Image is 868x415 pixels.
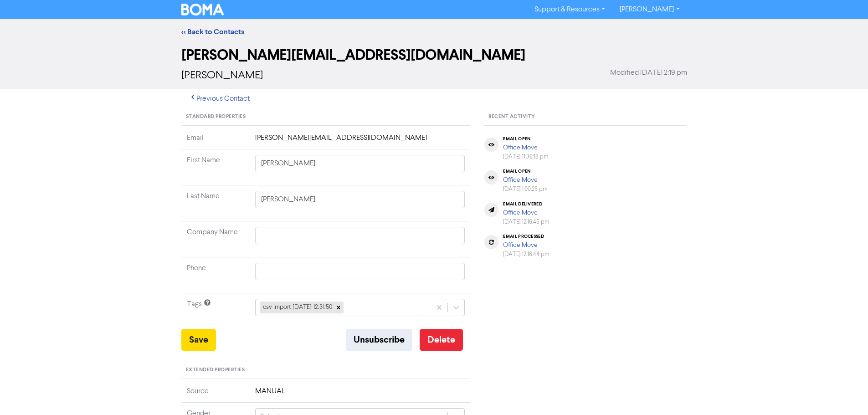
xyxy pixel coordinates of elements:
td: Tags [181,293,250,329]
td: Company Name [181,221,250,257]
a: Office Move [503,144,538,151]
a: Office Move [503,242,538,248]
div: email delivered [503,201,550,207]
a: Support & Resources [527,2,612,17]
div: email open [503,136,549,142]
td: [PERSON_NAME][EMAIL_ADDRESS][DOMAIN_NAME] [250,133,471,149]
button: Previous Contact [181,89,257,108]
div: [DATE] 11:36:18 pm [503,153,549,161]
td: First Name [181,149,250,185]
a: Office Move [503,177,538,183]
div: [DATE] 12:16:45 pm [503,218,550,226]
div: [DATE] 1:00:25 pm [503,185,548,194]
div: email processed [503,234,550,239]
td: MANUAL [250,386,471,403]
a: Office Move [503,210,538,216]
button: Save [181,329,216,351]
div: Recent Activity [484,108,687,126]
div: Standard Properties [181,108,471,126]
td: Phone [181,257,250,293]
h2: [PERSON_NAME][EMAIL_ADDRESS][DOMAIN_NAME] [181,46,687,64]
a: << Back to Contacts [181,27,244,36]
div: email open [503,169,548,174]
img: BOMA Logo [181,4,224,15]
div: Extended Properties [181,362,471,379]
iframe: Chat Widget [822,371,868,415]
div: csv import [DATE] 12:31:50 [260,302,334,313]
span: Modified [DATE] 2:19 pm [610,67,687,78]
span: [PERSON_NAME] [181,70,263,81]
td: Source [181,386,250,403]
td: Last Name [181,185,250,221]
a: [PERSON_NAME] [612,2,687,17]
td: Email [181,133,250,149]
button: Delete [420,329,463,351]
div: [DATE] 12:16:44 pm [503,250,550,259]
button: Unsubscribe [346,329,412,351]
